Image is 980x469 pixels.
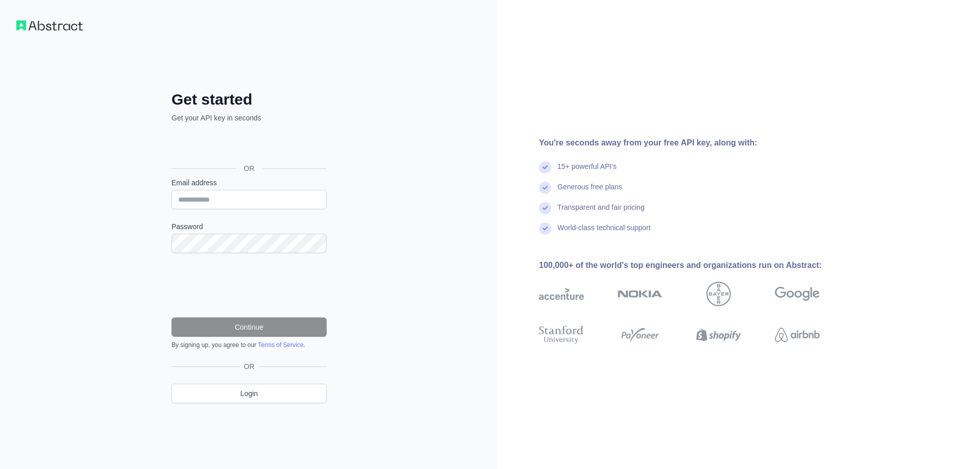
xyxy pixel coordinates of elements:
div: You're seconds away from your free API key, along with: [539,137,852,149]
img: stanford university [539,324,584,346]
label: Email address [171,178,327,188]
iframe: reCAPTCHA [171,265,327,305]
img: payoneer [618,324,663,346]
p: Get your API key in seconds [171,113,327,123]
img: nokia [618,282,663,306]
div: 100,000+ of the world's top engineers and organizations run on Abstract: [539,259,852,271]
a: Login [171,384,327,403]
div: 15+ powerful API's [557,161,617,182]
label: Password [171,221,327,232]
span: OR [236,163,263,174]
button: Continue [171,317,327,337]
h2: Get started [171,90,327,109]
img: check mark [539,223,551,235]
img: Workflow [16,20,83,31]
iframe: Sign in with Google Button [166,134,330,157]
img: google [775,282,820,306]
img: check mark [539,202,551,214]
img: bayer [706,282,731,306]
img: check mark [539,161,551,174]
div: Transparent and fair pricing [557,202,645,223]
a: Terms of Service [258,341,303,349]
img: check mark [539,182,551,194]
img: shopify [696,324,741,346]
img: accenture [539,282,584,306]
img: airbnb [775,324,820,346]
div: World-class technical support [557,223,651,243]
div: By signing up, you agree to our . [171,341,327,349]
div: Generous free plans [557,182,622,202]
span: OR [240,361,259,372]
